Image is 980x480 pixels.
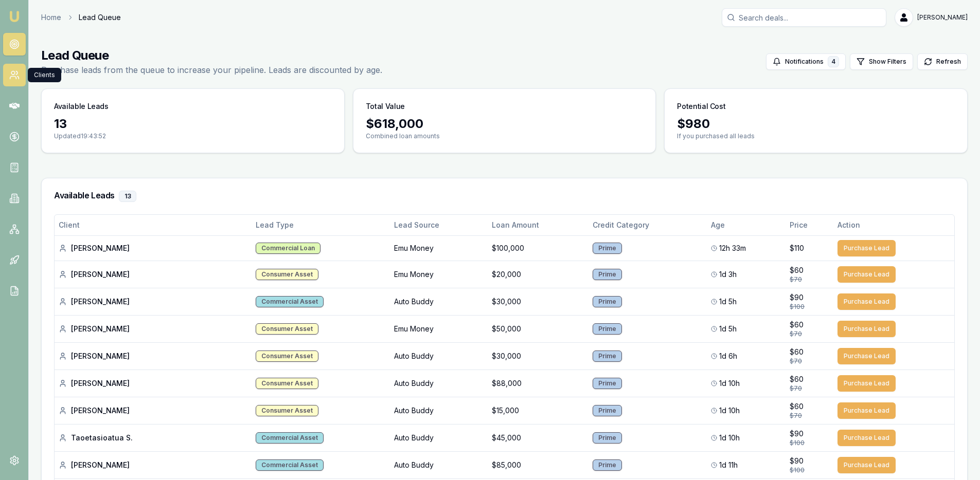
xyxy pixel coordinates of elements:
button: Purchase Lead [838,457,896,473]
button: Show Filters [850,53,913,70]
div: Commercial Asset [256,296,324,307]
div: $100 [790,303,829,311]
span: $90 [790,429,804,439]
td: Auto Buddy [390,397,487,424]
p: Updated 19:43:52 [54,132,332,140]
span: Lead Queue [79,12,121,23]
td: $85,000 [488,451,589,478]
h3: Available Leads [54,101,109,112]
td: Auto Buddy [390,288,487,315]
div: Consumer Asset [256,350,318,362]
span: [PERSON_NAME] [917,13,968,22]
span: 1d 3h [719,269,737,280]
th: Lead Type [252,215,390,235]
th: Action [833,215,954,235]
span: 1d 6h [719,351,737,361]
span: $90 [790,292,804,303]
span: $60 [790,347,804,357]
div: [PERSON_NAME] [59,351,247,361]
div: Prime [593,405,622,416]
div: [PERSON_NAME] [59,378,247,389]
a: Home [41,12,61,23]
span: $110 [790,243,804,253]
div: $ 618,000 [366,116,644,132]
div: $70 [790,384,829,393]
div: [PERSON_NAME] [59,324,247,334]
div: Prime [593,350,622,362]
div: $70 [790,330,829,338]
div: $70 [790,275,829,284]
div: Consumer Asset [256,323,318,335]
div: Prime [593,459,622,471]
div: Commercial Loan [256,243,320,254]
td: $50,000 [488,315,589,342]
td: Auto Buddy [390,342,487,370]
button: Purchase Lead [838,321,896,337]
button: Purchase Lead [838,348,896,364]
span: 1d 5h [719,297,737,307]
img: emu-icon-u.png [8,10,21,23]
div: $70 [790,412,829,420]
div: Prime [593,269,622,280]
span: $60 [790,374,804,384]
span: $60 [790,401,804,412]
span: $60 [790,320,804,330]
td: Emu Money [390,261,487,288]
p: Purchase leads from the queue to increase your pipeline. Leads are discounted by age. [41,64,382,76]
div: $70 [790,357,829,365]
div: [PERSON_NAME] [59,460,247,470]
button: Purchase Lead [838,402,896,419]
div: Clients [28,68,61,82]
td: $45,000 [488,424,589,451]
div: $100 [790,439,829,447]
div: 4 [828,56,839,67]
span: 1d 5h [719,324,737,334]
div: Consumer Asset [256,405,318,416]
td: Emu Money [390,315,487,342]
th: Loan Amount [488,215,589,235]
h3: Available Leads [54,191,955,202]
div: Prime [593,432,622,444]
button: Purchase Lead [838,375,896,392]
h1: Lead Queue [41,47,382,64]
div: [PERSON_NAME] [59,243,247,253]
th: Client [55,215,252,235]
div: [PERSON_NAME] [59,297,247,307]
span: $60 [790,265,804,275]
div: Taoetasioatua S. [59,433,247,443]
th: Age [707,215,786,235]
div: [PERSON_NAME] [59,405,247,416]
div: 13 [54,116,332,132]
div: Prime [593,296,622,307]
span: 12h 33m [719,243,746,253]
span: 1d 10h [719,405,740,416]
div: Consumer Asset [256,378,318,389]
h3: Total Value [366,101,405,112]
div: Commercial Asset [256,459,324,471]
div: Consumer Asset [256,269,318,280]
div: [PERSON_NAME] [59,269,247,280]
input: Search deals [722,8,886,27]
button: Purchase Lead [838,240,896,256]
th: Lead Source [390,215,487,235]
div: Prime [593,378,622,389]
button: Purchase Lead [838,430,896,446]
span: 1d 10h [719,433,740,443]
td: $20,000 [488,261,589,288]
div: Prime [593,323,622,335]
div: 13 [119,191,136,202]
td: $88,000 [488,370,589,397]
div: $100 [790,466,829,474]
span: 1d 10h [719,378,740,389]
th: Credit Category [589,215,707,235]
div: $ 980 [677,116,955,132]
nav: breadcrumb [41,12,121,23]
div: Prime [593,243,622,254]
td: Emu Money [390,235,487,261]
th: Price [786,215,833,235]
button: Refresh [917,53,968,70]
button: Purchase Lead [838,266,896,283]
td: Auto Buddy [390,424,487,451]
p: Combined loan amounts [366,132,644,140]
td: Auto Buddy [390,370,487,397]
